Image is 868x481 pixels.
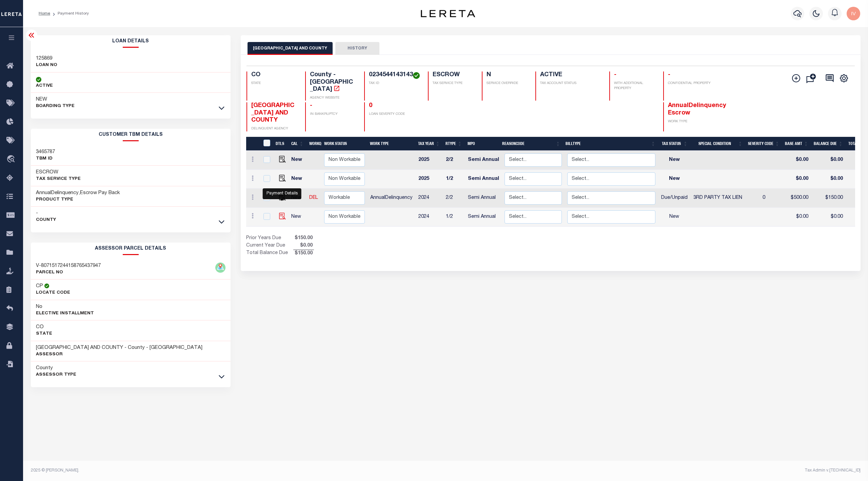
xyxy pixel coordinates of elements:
[811,170,846,189] td: $0.00
[289,208,307,227] td: New
[321,137,368,151] th: Work Status
[487,71,528,79] h4: N
[745,189,782,208] td: 0
[36,283,43,290] h3: CP
[433,81,474,86] p: TAX SERVICE TYPE
[36,263,101,269] h3: V-8071517244158765437947
[310,96,356,101] p: AGENCY WEBSITE
[415,137,443,151] th: Tax Year: activate to sort column ascending
[540,71,601,79] h4: ACTIVE
[310,112,356,117] p: IN BANKRUPTCY
[36,217,56,224] p: County
[36,324,52,331] h3: CO
[248,42,333,55] button: [GEOGRAPHIC_DATA] AND COUNTY
[416,170,443,189] td: 2025
[465,189,502,208] td: Semi Annual
[36,304,42,310] h3: No
[273,137,289,151] th: DTLS
[263,188,301,199] div: Payment Details
[658,208,690,227] td: New
[811,137,846,151] th: Balance Due: activate to sort column ascending
[847,7,860,20] img: svg+xml;base64,PHN2ZyB4bWxucz0iaHR0cDovL3d3dy53My5vcmcvMjAwMC9zdmciIHBvaW50ZXItZXZlbnRzPSJub25lIi...
[39,12,50,16] a: Home
[36,269,101,276] p: PARCEL NO
[36,149,55,155] h3: 3465787
[658,151,690,170] td: New
[50,11,89,17] li: Payment History
[251,71,297,79] h4: CO
[668,72,670,78] span: -
[614,72,616,78] span: -
[465,170,502,189] td: Semi Annual
[31,129,231,141] h2: CUSTOMER TBM DETAILS
[36,372,76,378] p: Assessor Type
[36,190,120,196] h3: AnnualDelinquency,Escrow Pay Back
[443,208,465,227] td: 1/2
[367,137,415,151] th: Work Type
[658,170,690,189] td: New
[307,137,321,151] th: WorkQ
[36,344,202,351] h3: [GEOGRAPHIC_DATA] AND COUNTY - County - [GEOGRAPHIC_DATA]
[614,81,655,91] p: WITH ADDITIONAL PROPERTY
[658,189,690,208] td: Due/Unpaid
[289,151,307,170] td: New
[251,81,297,86] p: STATE
[36,310,94,317] p: Elective Installment
[499,137,563,151] th: ReasonCode: activate to sort column ascending
[36,290,70,296] p: Locate Code
[421,10,475,17] img: logo-dark.svg
[465,151,502,170] td: Semi Annual
[693,195,742,200] span: 3RD PARTY TAX LIEN
[811,151,846,170] td: $0.00
[369,103,372,109] span: 0
[31,35,231,48] h2: Loan Details
[416,189,443,208] td: 2024
[443,189,465,208] td: 2/2
[811,208,846,227] td: $0.00
[782,137,811,151] th: Base Amt: activate to sort column ascending
[368,189,416,208] td: AnnualDelinquency
[563,137,658,151] th: BillType: activate to sort column ascending
[293,235,314,242] span: $150.00
[36,196,120,203] p: Product Type
[443,151,465,170] td: 2/2
[251,103,294,123] span: [GEOGRAPHIC_DATA] AND COUNTY
[310,103,312,109] span: -
[31,243,231,255] h2: ASSESSOR PARCEL DETAILS
[782,151,811,170] td: $0.00
[36,55,57,62] h3: 125869
[369,112,420,117] p: LOAN SEVERITY CODE
[782,189,811,208] td: $500.00
[811,189,846,208] td: $150.00
[668,119,714,124] p: WORK TYPE
[36,365,76,372] h3: County
[668,103,726,116] span: AnnualDelinquency Escrow
[259,137,273,151] th: &nbsp;
[36,62,57,69] p: LOAN NO
[745,137,782,151] th: Severity Code: activate to sort column ascending
[443,137,465,151] th: RType: activate to sort column ascending
[36,169,81,176] h3: ESCROW
[690,137,745,151] th: Special Condition: activate to sort column ascending
[782,170,811,189] td: $0.00
[293,250,314,257] span: $150.00
[433,71,474,79] h4: ESCROW
[246,250,293,257] td: Total Balance Due
[335,42,379,55] button: HISTORY
[540,81,601,86] p: TAX ACCOUNT STATUS
[416,151,443,170] td: 2025
[309,195,318,200] a: DEL
[369,81,420,86] p: TAX ID
[36,96,75,103] h3: NEW
[6,155,17,164] i: travel_explore
[416,208,443,227] td: 2024
[465,208,502,227] td: Semi Annual
[246,235,293,242] td: Prior Years Due
[310,71,356,93] h4: County - [GEOGRAPHIC_DATA]
[36,331,52,337] p: State
[36,83,53,89] p: ACTIVE
[36,155,55,162] p: TBM ID
[782,208,811,227] td: $0.00
[668,81,714,86] p: CONFIDENTIAL PROPERTY
[246,137,259,151] th: &nbsp;&nbsp;&nbsp;&nbsp;&nbsp;&nbsp;&nbsp;&nbsp;&nbsp;&nbsp;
